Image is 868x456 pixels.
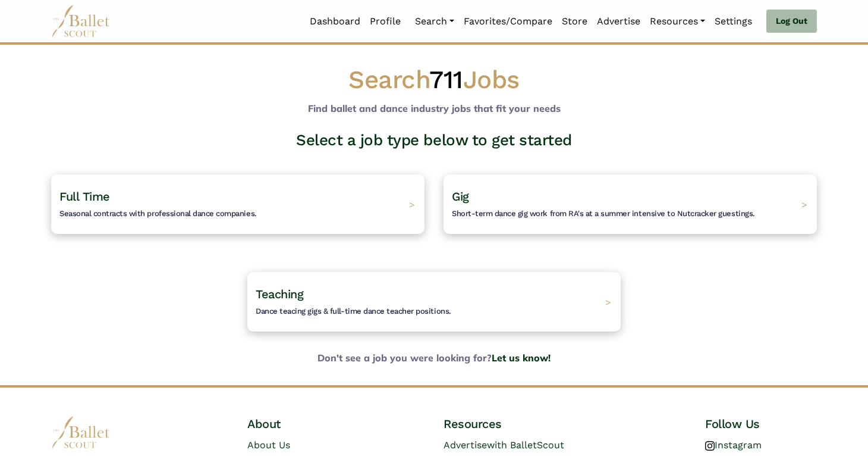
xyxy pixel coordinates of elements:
[801,198,807,210] span: >
[409,198,415,210] span: >
[705,416,817,432] h4: Follow Us
[444,416,621,432] h4: Resources
[42,130,826,151] h3: Select a job type below to get started
[592,9,645,34] a: Advertise
[705,439,762,451] a: Instagram
[59,209,257,218] span: Seasonal contracts with professional dance companies.
[256,307,451,316] span: Dance teacing gigs & full-time dance teacher positions.
[452,189,469,204] span: Gig
[51,416,111,449] img: logo
[247,439,290,451] a: About Us
[605,296,611,308] span: >
[247,272,621,332] a: TeachingDance teacing gigs & full-time dance teacher positions. >
[710,9,757,34] a: Settings
[365,9,405,34] a: Profile
[410,9,459,34] a: Search
[42,351,826,366] b: Don't see a job you were looking for?
[705,441,715,451] img: instagram logo
[51,64,817,96] h1: Search Jobs
[557,9,592,34] a: Store
[492,352,551,364] a: Let us know!
[59,189,110,204] span: Full Time
[487,439,564,451] span: with BalletScout
[51,174,424,234] a: Full TimeSeasonal contracts with professional dance companies. >
[247,416,359,432] h4: About
[444,439,564,451] a: Advertisewith BalletScout
[305,9,365,34] a: Dashboard
[444,174,817,234] a: GigShort-term dance gig work from RA's at a summer intensive to Nutcracker guestings. >
[766,10,817,33] a: Log Out
[429,65,463,94] span: 711
[308,102,561,114] b: Find ballet and dance industry jobs that fit your needs
[645,9,710,34] a: Resources
[256,287,303,301] span: Teaching
[459,9,557,34] a: Favorites/Compare
[452,209,755,218] span: Short-term dance gig work from RA's at a summer intensive to Nutcracker guestings.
